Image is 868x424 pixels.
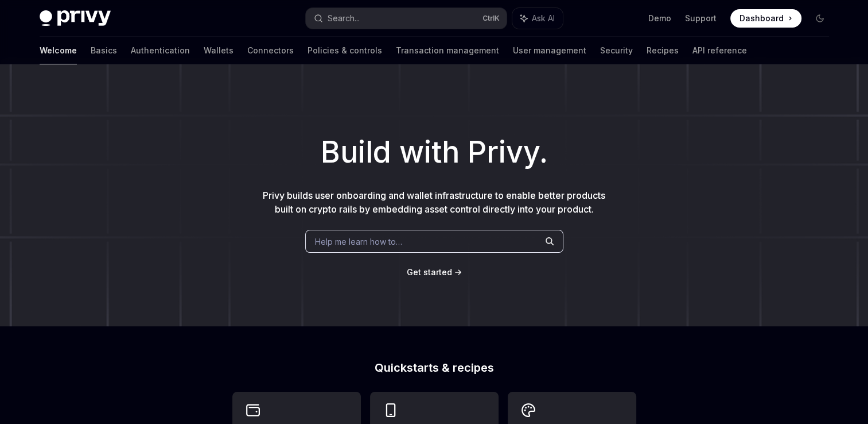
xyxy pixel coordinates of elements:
[232,362,636,373] h2: Quickstarts & recipes
[396,37,499,64] a: Transaction management
[247,37,294,64] a: Connectors
[482,14,500,23] span: Ctrl K
[328,11,360,25] div: Search...
[131,37,190,64] a: Authentication
[263,190,605,215] span: Privy builds user onboarding and wallet infrastructure to enable better products built on crypto ...
[648,13,671,24] a: Demo
[730,9,801,28] a: Dashboard
[40,37,77,64] a: Welcome
[315,236,402,248] span: Help me learn how to…
[692,37,747,64] a: API reference
[739,13,784,24] span: Dashboard
[18,130,850,175] h1: Build with Privy.
[512,8,563,29] button: Ask AI
[407,267,452,278] a: Get started
[685,13,717,24] a: Support
[407,267,452,277] span: Get started
[647,37,679,64] a: Recipes
[204,37,233,64] a: Wallets
[308,37,382,64] a: Policies & controls
[91,37,117,64] a: Basics
[513,37,586,64] a: User management
[600,37,633,64] a: Security
[811,9,829,28] button: Toggle dark mode
[532,13,555,24] span: Ask AI
[40,10,111,26] img: dark logo
[306,8,507,29] button: Search...CtrlK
